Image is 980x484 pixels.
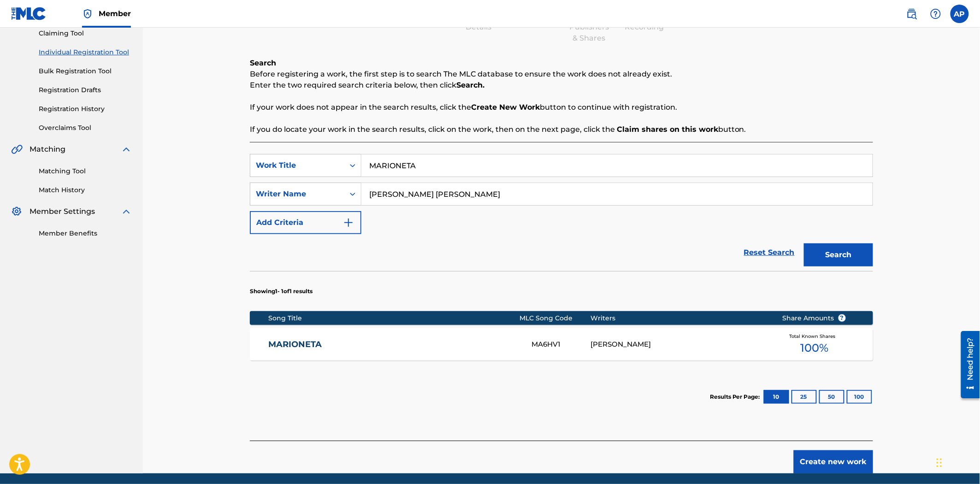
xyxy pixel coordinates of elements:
p: Enter the two required search criteria below, then click [250,80,873,91]
span: Member [99,8,131,19]
img: 9d2ae6d4665cec9f34b9.svg [343,217,354,228]
img: Matching [11,144,23,155]
a: Matching Tool [39,166,132,176]
p: Before registering a work, the first step is to search The MLC database to ensure the work does n... [250,69,873,80]
div: Arrastrar [937,449,942,477]
p: Showing 1 - 1 of 1 results [250,287,313,295]
strong: Create New Work [471,103,540,112]
iframe: Chat Widget [934,440,980,484]
button: 100 [847,390,872,404]
a: Match History [39,185,132,195]
div: Help [927,5,945,23]
span: Matching [30,144,65,155]
img: Member Settings [11,206,22,217]
div: Widget de chat [934,440,980,484]
div: Song Title [269,313,520,323]
button: Create new work [794,450,873,473]
div: [PERSON_NAME] [591,339,768,350]
button: 10 [764,390,789,404]
a: Reset Search [739,242,799,263]
img: MLC Logo [11,7,47,20]
span: Member Settings [30,206,95,217]
img: expand [121,144,132,155]
span: Share Amounts [783,313,846,323]
p: If you do locate your work in the search results, click on the work, then on the next page, click... [250,124,873,135]
a: Individual Registration Tool [39,47,132,57]
span: Total Known Shares [790,333,839,340]
a: MARIONETA [269,339,520,350]
div: Writers [591,313,768,323]
div: MLC Song Code [520,313,591,323]
img: search [906,8,917,19]
span: 100 % [800,340,828,356]
a: Registration Drafts [39,85,132,95]
strong: Search. [456,81,484,89]
button: 25 [791,390,817,404]
span: ? [838,314,846,322]
img: Top Rightsholder [82,8,93,19]
div: Work Title [256,160,339,171]
a: Public Search [903,5,921,23]
p: Results Per Page: [710,393,762,401]
img: help [930,8,941,19]
div: Writer Name [256,189,339,200]
strong: Claim shares on this work [617,125,718,134]
a: Bulk Registration Tool [39,66,132,76]
button: Add Criteria [250,211,361,234]
b: Search [250,59,276,67]
a: Claiming Tool [39,29,132,38]
iframe: Resource Center [954,328,980,402]
p: If your work does not appear in the search results, click the button to continue with registration. [250,102,873,113]
a: Member Benefits [39,229,132,238]
a: Registration History [39,104,132,114]
form: Search Form [250,154,873,271]
button: 50 [819,390,844,404]
div: MA6HV1 [531,339,590,350]
button: Search [804,243,873,266]
img: expand [121,206,132,217]
a: Overclaims Tool [39,123,132,133]
div: User Menu [950,5,969,23]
